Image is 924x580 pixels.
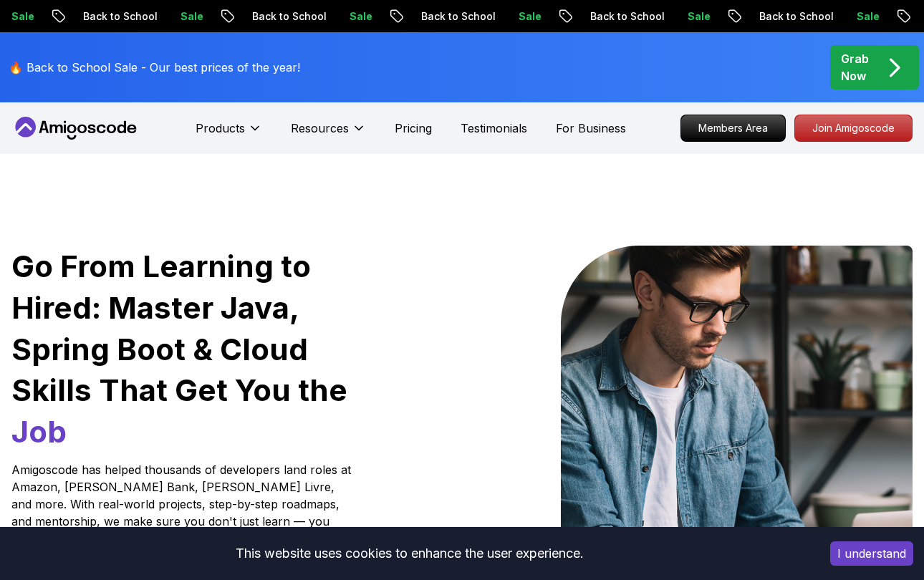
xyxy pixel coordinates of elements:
p: Sale [267,9,313,24]
p: Sale [98,9,144,24]
a: For Business [556,120,626,137]
p: Back to School [677,9,774,24]
p: Resources [291,120,349,137]
p: Amigoscode has helped thousands of developers land roles at Amazon, [PERSON_NAME] Bank, [PERSON_N... [11,461,355,547]
p: Products [196,120,245,137]
p: Join Amigoscode [795,115,912,141]
a: Join Amigoscode [794,115,913,142]
p: Back to School [1,9,98,24]
p: Sale [605,9,651,24]
button: Resources [291,120,366,148]
p: Back to School [339,9,436,24]
p: Back to School [170,9,267,24]
button: Products [196,120,262,148]
button: Accept cookies [830,541,913,566]
a: Testimonials [461,120,527,137]
p: Sale [436,9,482,24]
p: Back to School [508,9,605,24]
p: 🔥 Back to School Sale - Our best prices of the year! [9,59,300,76]
a: Members Area [680,115,786,142]
p: Sale [774,9,820,24]
p: Members Area [681,115,785,141]
p: Grab Now [841,50,869,84]
a: Pricing [395,120,432,137]
h1: Go From Learning to Hired: Master Java, Spring Boot & Cloud Skills That Get You the [11,246,374,453]
span: Job [11,413,67,450]
div: This website uses cookies to enhance the user experience. [11,538,809,569]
